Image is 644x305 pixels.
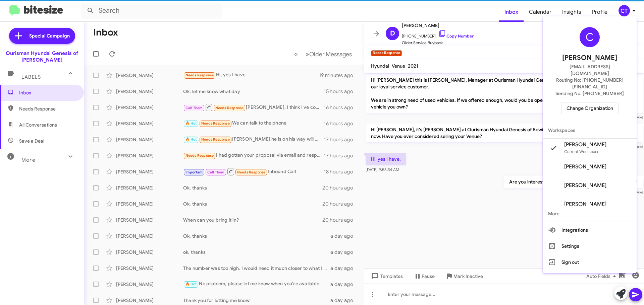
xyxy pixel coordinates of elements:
span: More [543,206,637,222]
span: [PERSON_NAME] [564,141,606,148]
span: Workspaces [543,122,637,138]
span: Routing No: [PHONE_NUMBER][FINANCIAL_ID] [551,77,629,90]
span: [PERSON_NAME] [564,201,606,208]
span: Sending No: [PHONE_NUMBER] [555,90,624,97]
span: Current Workspace [564,149,599,154]
span: [PERSON_NAME] [562,53,617,63]
span: [EMAIL_ADDRESS][DOMAIN_NAME] [551,63,629,77]
button: Settings [543,238,637,254]
span: Change Organization [567,102,613,114]
button: Change Organization [561,102,619,114]
button: Integrations [543,222,637,238]
span: [PERSON_NAME] [564,182,606,189]
div: C [580,27,600,47]
span: [PERSON_NAME] [564,163,606,170]
button: Sign out [543,254,637,270]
